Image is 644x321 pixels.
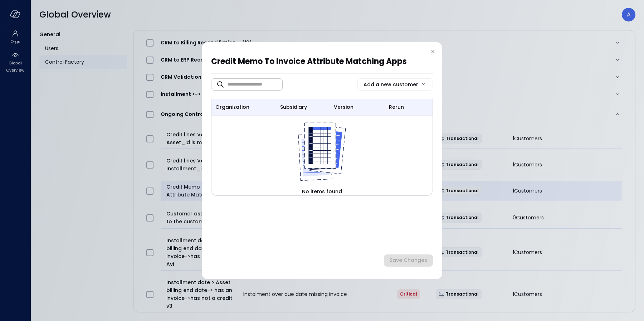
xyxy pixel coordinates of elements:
span: No items found [302,188,342,195]
span: subsidiary [280,103,307,111]
div: Add a new customer [364,79,418,90]
h2: Credit Memo to Invoice Attribute Matching apps [211,55,426,73]
span: version [334,103,353,111]
span: rerun [389,103,404,111]
span: organization [215,103,249,111]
